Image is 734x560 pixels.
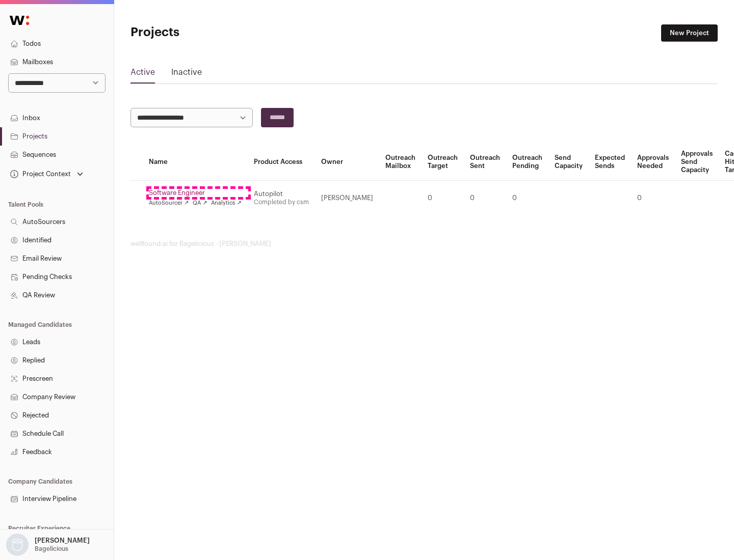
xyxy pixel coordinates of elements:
[464,181,506,216] td: 0
[631,181,675,216] td: 0
[254,190,309,198] div: Autopilot
[171,66,202,82] a: Inactive
[506,144,548,181] th: Outreach Pending
[422,181,464,216] td: 0
[661,24,718,42] a: New Project
[631,144,675,181] th: Approvals Needed
[35,537,90,545] p: [PERSON_NAME]
[675,144,719,181] th: Approvals Send Capacity
[211,199,241,207] a: Analytics ↗
[548,144,589,181] th: Send Capacity
[130,66,155,82] a: Active
[8,167,85,181] button: Open dropdown
[149,199,189,207] a: AutoSourcer ↗
[35,545,68,553] p: Bagelicious
[6,534,29,556] img: nopic.png
[149,189,242,197] a: Software Engineer
[8,170,71,178] div: Project Context
[4,534,92,556] button: Open dropdown
[315,144,379,181] th: Owner
[464,144,506,181] th: Outreach Sent
[315,181,379,216] td: [PERSON_NAME]
[130,24,326,41] h1: Projects
[379,144,422,181] th: Outreach Mailbox
[248,144,315,181] th: Product Access
[422,144,464,181] th: Outreach Target
[193,199,207,207] a: QA ↗
[143,144,248,181] th: Name
[254,199,309,205] a: Completed by csm
[130,240,718,248] footer: wellfound:ai for Bagelicious - [PERSON_NAME]
[506,181,548,216] td: 0
[589,144,631,181] th: Expected Sends
[4,10,35,31] img: Wellfound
